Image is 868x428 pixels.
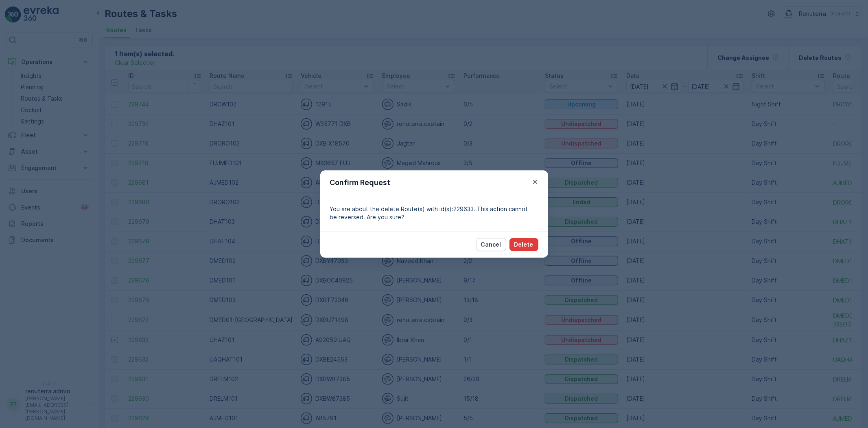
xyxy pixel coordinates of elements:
[509,238,538,251] button: Delete
[476,238,506,251] button: Cancel
[514,240,533,249] p: Delete
[330,205,538,221] p: You are about the delete Route(s) with id(s):229633. This action cannot be reversed. Are you sure?
[330,177,391,188] p: Confirm Request
[481,240,501,249] p: Cancel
